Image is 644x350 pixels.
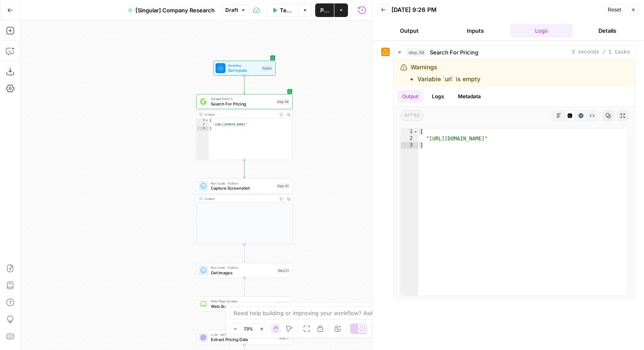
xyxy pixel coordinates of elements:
li: Variable `url` is empty [417,75,480,83]
span: Get images [211,270,274,276]
div: Inputs [261,65,273,71]
div: Web Page ScrapeWeb ScrapeStep 23 [196,296,293,311]
div: 1 [196,118,208,122]
span: Capture Screenshot [211,185,273,191]
button: [Singular] Company Research [123,3,220,17]
span: Test Workflow [280,6,293,14]
span: Reset [608,6,621,14]
g: Edge from start to step_58 [244,76,245,94]
div: Output [204,112,275,117]
div: 3 [401,142,418,149]
span: [Singular] Company Research [135,6,215,14]
g: Edge from step_51 to step_23 [244,278,245,296]
span: Web Scrape [211,303,273,310]
div: 3 [196,126,208,130]
span: step_58 [406,48,426,57]
span: Publish [320,6,329,14]
div: 1 [401,128,418,135]
span: Google Search [211,97,273,102]
button: Metadata [453,90,486,103]
div: 3 seconds / 1 tasks [394,60,635,299]
div: Step 7 [278,335,290,340]
span: Web Page Scrape [211,299,273,304]
button: Output [397,90,423,103]
button: Publish [315,3,334,17]
button: Logs [427,90,449,103]
span: Draft [225,6,238,14]
span: 3 seconds / 1 tasks [572,48,630,56]
g: Edge from step_58 to step_50 [244,160,245,178]
div: Google SearchSearch For PricingStep 58Output[ "[URL][DOMAIN_NAME]"] [196,94,293,160]
button: Inputs [444,24,506,37]
span: Run Code · Python [211,181,273,186]
div: WorkflowSet InputsInputs [196,61,293,76]
span: Set Inputs [228,67,259,74]
button: Test Workflow [267,3,298,17]
button: 3 seconds / 1 tasks [394,46,635,59]
button: Details [576,24,639,37]
button: Draft [221,5,250,16]
button: Output [378,24,440,37]
div: LLM · GPT-4.1Extract Pricing DataStep 7 [196,330,293,345]
span: Toggle code folding, rows 1 through 3 [413,128,418,135]
span: Workflow [228,63,259,68]
span: Search For Pricing [211,101,273,107]
div: Output [204,196,275,202]
div: Step 51 [277,267,290,273]
button: Logs [510,24,573,37]
div: Warnings [411,63,480,83]
div: Step 50 [276,183,290,189]
div: 2 [196,122,208,126]
g: Edge from step_50 to step_51 [244,245,245,262]
div: Step 23 [276,301,290,307]
div: Step 58 [276,99,290,105]
div: Run Code · PythonCapture ScreenshotStep 50Output [196,179,293,245]
span: Search For Pricing [430,48,478,57]
span: Toggle code folding, rows 1 through 3 [205,118,208,122]
div: Run Code · PythonGet imagesStep 51 [196,263,293,278]
span: 73% [244,325,253,332]
span: Extract Pricing Data [211,336,276,343]
button: Reset [604,4,625,15]
span: Run Code · Python [211,265,274,270]
span: array [400,110,423,121]
div: 2 [401,135,418,142]
span: LLM · GPT-4.1 [211,332,276,337]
